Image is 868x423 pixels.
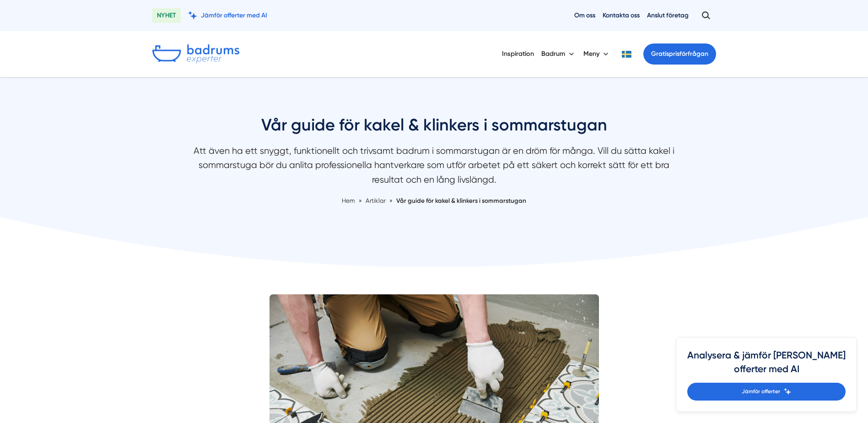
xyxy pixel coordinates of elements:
[366,197,386,204] span: Artiklar
[574,11,595,20] a: Om oss
[366,197,387,204] a: Artiklar
[342,197,355,204] a: Hem
[742,387,780,396] span: Jämför offerter
[192,144,677,191] p: Att även ha ett snyggt, funktionellt och trivsamt badrum i sommarstugan är en dröm för många. Vil...
[651,50,669,58] span: Gratis
[583,42,610,66] button: Meny
[396,197,526,204] a: Vår guide för kakel & klinkers i sommarstugan
[201,11,267,20] span: Jämför offerter med AI
[359,196,362,206] span: »
[541,42,576,66] button: Badrum
[152,8,181,23] span: NYHET
[192,114,677,144] h1: Vår guide för kakel & klinkers i sommarstugan
[643,43,716,65] a: Gratisprisförfrågan
[188,11,267,20] a: Jämför offerter med AI
[687,348,846,383] h4: Analysera & jämför [PERSON_NAME] offerter med AI
[647,11,689,20] a: Anslut företag
[502,42,534,65] a: Inspiration
[603,11,640,20] a: Kontakta oss
[152,44,239,64] img: Badrumsexperter.se logotyp
[192,196,677,206] nav: Breadcrumb
[687,383,846,401] a: Jämför offerter
[389,196,393,206] span: »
